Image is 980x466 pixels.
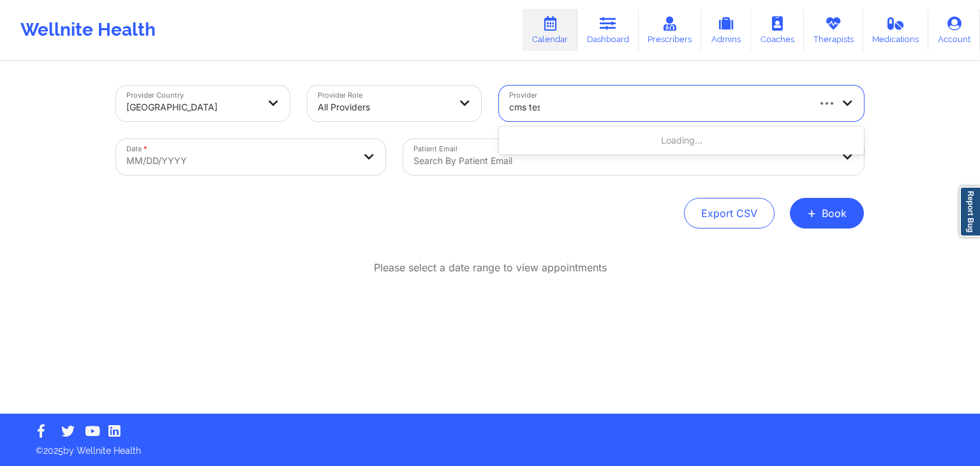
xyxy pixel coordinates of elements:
[804,9,863,51] a: Therapists
[27,435,953,457] p: © 2025 by Wellnite Health
[577,9,639,51] a: Dashboard
[960,186,980,237] a: Report Bug
[318,93,449,121] div: All Providers
[807,209,817,216] span: +
[684,198,775,229] button: Export CSV
[790,198,864,229] button: +Book
[499,129,864,152] div: Loading...
[374,260,607,275] p: Please select a date range to view appointments
[126,93,258,121] div: [GEOGRAPHIC_DATA]
[863,9,929,51] a: Medications
[928,9,980,51] a: Account
[751,9,804,51] a: Coaches
[701,9,751,51] a: Admins
[639,9,702,51] a: Prescribers
[523,9,577,51] a: Calendar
